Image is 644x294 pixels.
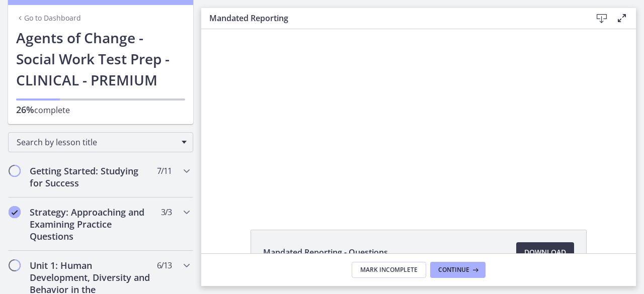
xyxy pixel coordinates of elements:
[157,165,172,177] span: 7 / 11
[161,206,172,218] span: 3 / 3
[360,266,418,274] span: Mark Incomplete
[16,104,185,116] p: complete
[352,262,426,278] button: Mark Incomplete
[16,13,81,23] a: Go to Dashboard
[209,12,576,24] h3: Mandated Reporting
[430,262,486,278] button: Continue
[16,104,34,116] span: 26%
[17,137,177,148] span: Search by lesson title
[516,242,574,262] a: Download
[201,29,636,207] iframe: Video Lesson
[30,206,152,242] h2: Strategy: Approaching and Examining Practice Questions
[9,206,21,218] i: Completed
[16,27,185,90] h1: Agents of Change - Social Work Test Prep - CLINICAL - PREMIUM
[157,259,172,271] span: 6 / 13
[8,132,193,152] div: Search by lesson title
[438,266,469,274] span: Continue
[263,246,388,258] span: Mandated Reporting - Questions
[524,246,566,258] span: Download
[30,165,152,189] h2: Getting Started: Studying for Success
